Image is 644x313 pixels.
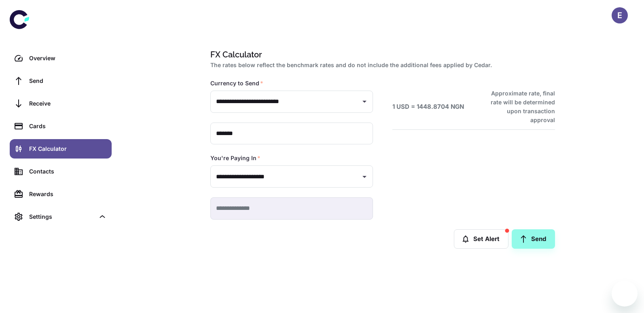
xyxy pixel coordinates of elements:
label: Currency to Send [210,79,263,87]
div: Rewards [29,190,107,199]
a: Send [10,71,112,91]
a: Receive [10,94,112,113]
a: Contacts [10,162,112,181]
h6: 1 USD = 1448.8704 NGN [392,102,464,112]
div: Overview [29,54,107,63]
h6: Approximate rate, final rate will be determined upon transaction approval [482,89,555,125]
button: E [612,7,628,23]
button: Open [359,96,370,107]
div: Contacts [29,167,107,176]
a: FX Calculator [10,139,112,159]
label: You're Paying In [210,154,261,162]
div: FX Calculator [29,144,107,153]
div: Cards [29,122,107,131]
a: Overview [10,49,112,68]
button: Set Alert [454,229,508,249]
a: Send [512,229,555,249]
button: Open [359,171,370,182]
iframe: Button to launch messaging window [612,281,638,307]
div: Settings [29,212,95,221]
a: Rewards [10,184,112,204]
h1: FX Calculator [210,49,552,61]
a: Cards [10,116,112,136]
div: Settings [10,207,112,226]
div: Send [29,76,107,85]
div: Receive [29,99,107,108]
